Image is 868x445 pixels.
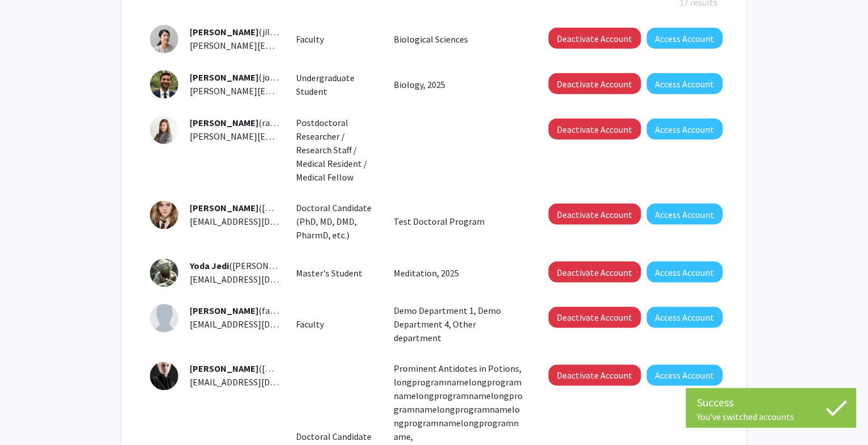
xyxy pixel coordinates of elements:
[647,73,723,94] button: Access Account
[150,304,178,333] img: Profile Picture
[190,216,328,227] span: [EMAIL_ADDRESS][DOMAIN_NAME]
[394,215,523,228] p: Test Doctoral Program
[190,40,464,51] span: [PERSON_NAME][EMAIL_ADDRESS][PERSON_NAME][DOMAIN_NAME]
[190,26,258,37] span: [PERSON_NAME]
[698,394,845,411] div: Success
[190,131,464,142] span: [PERSON_NAME][EMAIL_ADDRESS][PERSON_NAME][DOMAIN_NAME]
[549,28,641,49] button: Deactivate Account
[190,72,291,83] span: (joedoe)
[190,305,258,317] span: [PERSON_NAME]
[150,25,178,53] img: Profile Picture
[647,307,723,328] button: Access Account
[698,411,845,422] div: You've switched accounts
[647,119,723,140] button: Access Account
[647,365,723,386] button: Access Account
[150,259,178,287] img: Profile Picture
[150,362,178,391] img: Profile Picture
[190,274,328,285] span: [EMAIL_ADDRESS][DOMAIN_NAME]
[190,117,258,128] span: [PERSON_NAME]
[190,305,306,317] span: (faculty_qa)
[150,70,178,99] img: Profile Picture
[549,262,641,283] button: Deactivate Account
[190,72,258,83] span: [PERSON_NAME]
[190,26,290,37] span: (jilldoe)
[190,363,258,375] span: [PERSON_NAME]
[288,32,386,46] div: Faculty
[288,71,386,98] div: Undergraduate Student
[647,28,723,49] button: Access Account
[190,260,340,271] span: ([PERSON_NAME]+masters)
[394,266,523,280] p: Meditation, 2025
[394,304,523,345] p: Demo Department 1, Demo Department 4, Other department
[190,377,328,388] span: [EMAIL_ADDRESS][DOMAIN_NAME]
[190,319,328,330] span: [EMAIL_ADDRESS][DOMAIN_NAME]
[647,204,723,225] button: Access Account
[394,32,523,46] p: Biological Sciences
[549,119,641,140] button: Deactivate Account
[549,73,641,94] button: Deactivate Account
[288,318,386,331] div: Faculty
[150,116,178,144] img: Profile Picture
[190,363,351,375] span: ([PERSON_NAME]+doc)
[394,78,523,91] p: Biology, 2025
[549,365,641,386] button: Deactivate Account
[190,202,332,213] span: ([PERSON_NAME])
[190,85,464,96] span: [PERSON_NAME][EMAIL_ADDRESS][PERSON_NAME][DOMAIN_NAME]
[647,262,723,283] button: Access Account
[190,117,303,128] span: (racheldoe)
[288,266,386,280] div: Master's Student
[190,202,258,213] span: [PERSON_NAME]
[549,204,641,225] button: Deactivate Account
[288,116,386,184] div: Postdoctoral Researcher / Research Staff / Medical Resident / Medical Fellow
[9,394,48,436] iframe: Chat
[288,201,386,242] div: Doctoral Candidate (PhD, MD, DMD, PharmD, etc.)
[190,260,229,271] span: Yoda Jedi
[150,201,178,229] img: Profile Picture
[549,307,641,328] button: Deactivate Account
